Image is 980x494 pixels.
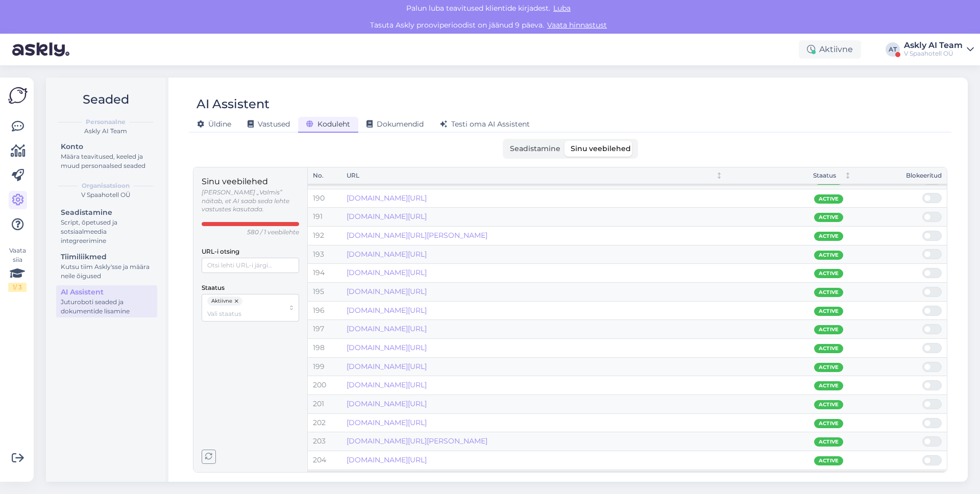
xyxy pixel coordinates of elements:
[819,457,839,465] span: Active
[61,152,153,170] div: Määra teavitused, keeled ja muud personaalsed seaded
[56,285,157,317] a: AI AssistentJuturoboti seaded ja dokumentide lisamine
[347,171,707,181] div: URL
[61,252,153,262] div: Tiimiliikmed
[819,288,839,297] span: Active
[347,399,427,408] a: [DOMAIN_NAME][URL]
[202,450,216,464] button: Reload pages
[799,40,861,59] div: Aktiivne
[819,363,839,372] span: Active
[819,419,839,428] span: Active
[313,436,326,446] span: 203
[313,193,325,203] span: 190
[886,42,900,57] div: AT
[313,250,324,259] span: 193
[54,127,157,136] div: Askly AI Team
[61,207,153,218] div: Seadistamine
[347,306,427,315] a: [DOMAIN_NAME][URL]
[347,250,427,259] a: [DOMAIN_NAME][URL]
[819,195,839,203] span: Active
[202,247,239,257] label: URL-i otsing
[82,181,130,190] b: Organisatsioon
[8,283,27,292] div: 1 / 3
[341,167,728,184] th: URLNot sorted
[313,324,324,333] span: 197
[313,287,324,296] span: 195
[202,176,299,188] p: Sinu veebilehed
[819,251,839,259] span: Active
[207,309,284,318] input: Vali staatus
[313,343,325,352] span: 198
[313,399,324,408] span: 201
[347,268,427,277] a: [DOMAIN_NAME][URL]
[61,218,153,245] div: Script, õpetused ja sotsiaalmeedia integreerimine
[347,418,427,427] a: [DOMAIN_NAME][URL]
[366,119,424,129] span: Dokumendid
[550,4,574,13] span: Luba
[347,343,427,352] a: [DOMAIN_NAME][URL]
[440,119,530,129] span: Testi oma AI Assistent
[248,119,290,129] span: Vastused
[56,206,157,247] a: SeadistamineScript, õpetused ja sotsiaalmeedia integreerimine
[202,258,299,273] input: Otsi lehti URL-i järgi...
[313,171,336,181] div: No.
[197,94,269,114] div: AI Assistent
[56,250,157,282] a: TiimiliikmedKutsu tiim Askly'sse ja määra neile õigused
[819,307,839,315] span: Active
[904,41,963,50] div: Askly AI Team
[313,455,326,464] span: 204
[728,167,856,184] th: StaatusNot sorted
[313,231,324,240] span: 192
[347,380,427,389] a: [DOMAIN_NAME][URL]
[313,268,325,277] span: 194
[347,362,427,371] a: [DOMAIN_NAME][URL]
[819,382,839,390] span: Active
[8,246,27,292] div: Vaata siia
[347,287,427,296] a: [DOMAIN_NAME][URL]
[347,436,487,446] a: [DOMAIN_NAME][URL][PERSON_NAME]
[904,50,963,58] div: V Spaahotell OÜ
[313,418,326,427] span: 202
[819,344,839,353] span: Active
[904,41,974,58] a: Askly AI TeamV Spaahotell OÜ
[313,380,326,389] span: 200
[347,231,487,240] a: [DOMAIN_NAME][URL][PERSON_NAME]
[347,455,427,464] a: [DOMAIN_NAME][URL]
[819,213,839,221] span: Active
[247,228,299,237] p: 580 / 1 veebilehte
[202,283,225,293] label: Staatus
[202,188,299,214] p: [PERSON_NAME] „Valmis” näitab, et AI saab seda lehte vastustes kasutada.
[56,140,157,172] a: KontoMäära teavitused, keeled ja muud personaalsed seaded
[61,298,153,316] div: Juturoboti seaded ja dokumentide lisamine
[61,141,153,152] div: Konto
[313,212,323,221] span: 191
[54,190,157,200] div: V Spaahotell OÜ
[313,362,325,371] span: 199
[716,172,723,179] div: Not sorted
[571,144,631,153] span: Sinu veebilehed
[61,287,153,298] div: AI Assistent
[510,144,560,153] span: Seadistamine
[819,232,839,240] span: Active
[544,20,610,30] a: Vaata hinnastust
[306,119,350,129] span: Koduleht
[819,269,839,278] span: Active
[197,119,231,129] span: Üldine
[54,90,157,109] h2: Seaded
[347,324,427,333] a: [DOMAIN_NAME][URL]
[819,401,839,409] span: Active
[819,326,839,334] span: Active
[906,171,942,181] div: Blokeeritud
[844,172,851,179] div: Not sorted
[347,193,427,203] a: [DOMAIN_NAME][URL]
[313,306,325,315] span: 196
[347,212,427,221] a: [DOMAIN_NAME][URL]
[733,171,836,181] div: Staatus
[8,86,28,105] img: Askly Logo
[819,438,839,446] span: Active
[86,117,126,127] b: Personaalne
[61,262,153,281] div: Kutsu tiim Askly'sse ja määra neile õigused
[211,297,232,306] span: Aktiivne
